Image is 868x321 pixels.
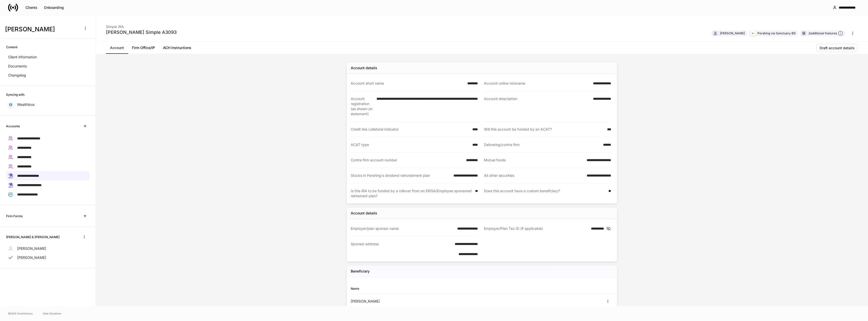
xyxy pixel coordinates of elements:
[8,55,37,60] p: Client information
[6,253,90,262] a: [PERSON_NAME]
[22,4,41,12] button: Clients
[351,173,450,178] div: Stocks in Pershing's dividend reinvestment plan
[808,31,843,36] div: 2 additional features
[351,269,370,274] h5: Beneficiary
[44,6,64,9] div: Onboarding
[17,246,46,251] p: [PERSON_NAME]
[6,92,24,97] h6: Syncing with
[484,188,605,199] div: Does this account have a custom beneficiary?
[351,226,454,231] div: Employer/plan sponsor name
[17,255,46,260] p: [PERSON_NAME]
[6,244,90,253] a: [PERSON_NAME]
[6,100,90,109] a: Wealthbox
[351,286,482,291] div: Name
[484,81,590,86] div: Account online nickname
[351,211,377,216] div: Account details
[820,46,855,50] div: Draft account details
[484,226,588,231] div: Employer/Plan Tax ID (if applicable)
[351,81,464,86] div: Account short name
[484,158,584,163] div: Mutual funds
[351,158,463,163] div: Contra firm account number
[8,311,33,315] span: © 2025 OneAdvisory
[720,31,745,36] div: [PERSON_NAME]
[351,65,377,70] div: Account details
[351,96,373,116] div: Account registration (as shown on statement)
[128,42,159,54] a: Firm Office/IP
[6,214,22,218] h6: Firm Forms
[41,4,67,12] button: Onboarding
[484,127,604,132] div: Will this account be funded by an ACAT?
[25,6,37,9] div: Clients
[8,73,26,78] p: Changelog
[816,44,858,52] button: Draft account details
[8,64,27,69] p: Documents
[757,31,796,36] div: Pershing via Sanctuary BD
[351,299,482,304] div: [PERSON_NAME]
[351,142,469,147] div: ACAT type
[351,241,452,257] div: Sponsor address
[6,53,90,62] a: Client information
[6,124,20,129] h6: Accounts
[6,45,17,50] h6: Content
[484,173,584,178] div: All other securities
[106,42,128,54] a: Account
[484,96,590,116] div: Account description
[6,235,60,239] h6: [PERSON_NAME] & [PERSON_NAME]
[159,42,195,54] a: ACH Instructions
[6,71,90,80] a: Changelog
[6,62,90,71] a: Documents
[351,127,469,132] div: Credit line collateral indicator
[5,25,78,33] h3: [PERSON_NAME]
[43,311,62,315] a: Data Disclaimer
[106,29,177,35] div: [PERSON_NAME] Simple A3093
[351,188,472,199] div: Is this IRA to be funded by a rollover from an ERISA/Employee sponsored retirement plan?
[106,21,177,29] div: Simple IRA
[17,102,35,107] p: Wealthbox
[484,142,600,147] div: Delivering/contra firm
